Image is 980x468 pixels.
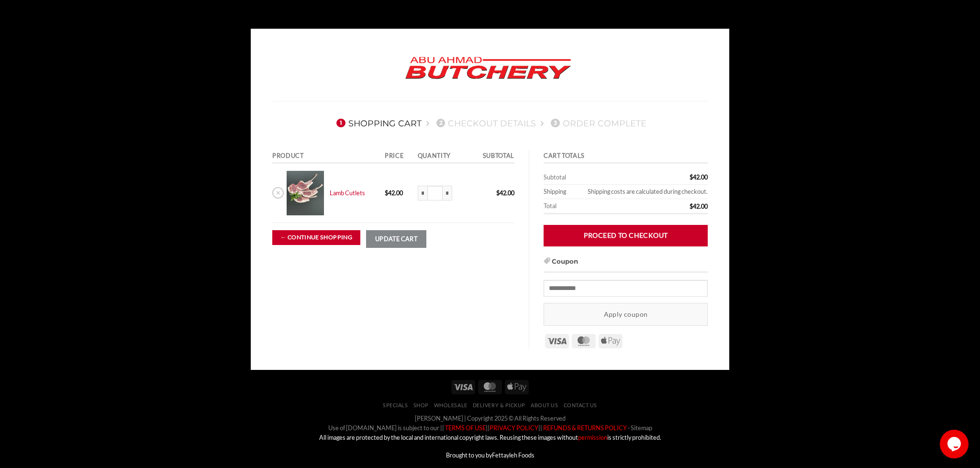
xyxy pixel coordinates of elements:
th: Cart totals [544,150,708,164]
a: REFUNDS & RETURNS POLICY [542,424,627,432]
a: PRIVACY POLICY [490,424,538,432]
a: Lamb Cutlets [330,189,365,197]
h3: Coupon [544,256,708,273]
th: Product [272,150,382,164]
a: 1Shopping Cart [334,118,422,128]
bdi: 42.00 [385,189,403,197]
a: Contact Us [564,402,597,408]
a: Proceed to checkout [544,225,708,246]
img: Cart [287,171,323,215]
p: Brought to you by [258,450,722,460]
a: About Us [531,402,558,408]
a: Delivery & Pickup [473,402,525,408]
span: 2 [436,119,445,127]
a: Sitemap [631,424,652,432]
a: Fettayleh Foods [492,451,535,459]
bdi: 42.00 [690,202,708,210]
bdi: 42.00 [496,189,514,197]
a: SHOP [413,402,429,408]
th: Total [544,199,633,214]
span: $ [690,202,693,210]
th: Subtotal [544,170,633,185]
bdi: 42.00 [690,173,708,181]
span: $ [690,173,693,181]
font: TERMS OF USE [445,424,486,432]
iframe: chat widget [940,430,970,458]
td: Shipping costs are calculated during checkout. [572,185,708,199]
a: - [628,424,630,432]
a: Remove Lamb Cutlets from cart [272,187,284,199]
span: $ [385,189,388,197]
font: REFUNDS & RETURNS POLICY [543,424,627,432]
span: 1 [336,119,345,127]
a: TERMS OF USE [444,424,486,432]
span: $ [496,189,500,197]
button: Apply coupon [544,303,708,325]
th: Subtotal [468,150,514,164]
a: Wholesale [434,402,468,408]
a: permission [578,434,607,441]
a: 2Checkout details [434,118,536,128]
p: All images are protected by the local and international copyright laws. Reusing these images with... [258,433,722,442]
img: Abu Ahmad Butchery [397,50,579,87]
button: Update cart [366,230,426,248]
a: ← Continue shopping [272,230,360,245]
th: Price [382,150,415,164]
a: Specials [383,402,408,408]
th: Shipping [544,185,572,199]
th: Quantity [414,150,468,164]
